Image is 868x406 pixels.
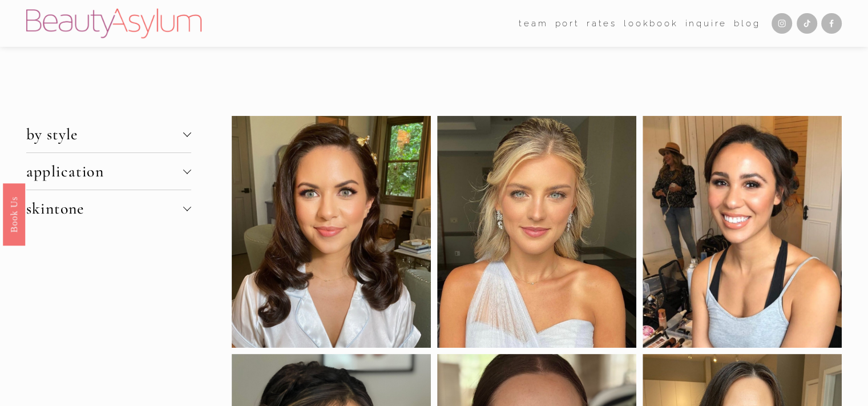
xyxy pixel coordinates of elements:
[555,15,580,32] a: port
[519,16,548,31] span: team
[26,116,191,152] button: by style
[624,15,678,32] a: Lookbook
[26,162,183,181] span: application
[587,15,617,32] a: Rates
[685,15,728,32] a: Inquire
[772,13,792,34] a: Instagram
[26,9,201,38] img: Beauty Asylum | Bridal Hair &amp; Makeup Charlotte &amp; Atlanta
[26,153,191,190] button: application
[821,13,842,34] a: Facebook
[519,15,548,32] a: folder dropdown
[3,183,25,245] a: Book Us
[26,124,183,144] span: by style
[797,13,817,34] a: TikTok
[734,15,760,32] a: Blog
[26,199,183,218] span: skintone
[26,190,191,227] button: skintone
